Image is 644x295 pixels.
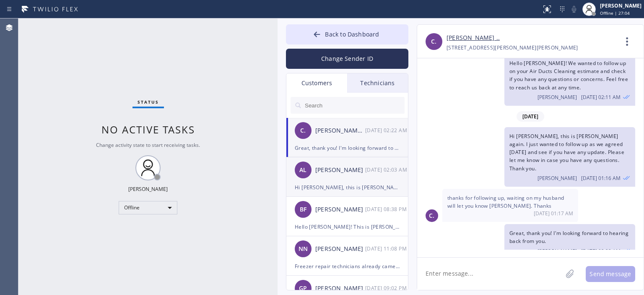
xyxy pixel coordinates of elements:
[299,244,308,254] span: NN
[286,73,347,93] div: Customers
[534,210,573,217] span: [DATE] 01:17 AM
[101,123,195,136] span: No active tasks
[509,230,628,245] span: Great, thank you! I'm looking forward to hearing back from you.
[600,10,630,16] span: Offline | 27:04
[315,205,365,214] div: [PERSON_NAME]
[581,94,621,101] span: [DATE] 02:11 AM
[581,248,621,255] span: [DATE] 02:22 AM
[347,73,408,93] div: Technicians
[447,43,578,52] div: [STREET_ADDRESS][PERSON_NAME][PERSON_NAME]
[447,33,500,43] a: [PERSON_NAME] ..
[568,3,580,15] button: Mute
[299,165,306,175] span: AL
[365,244,409,253] div: 10/07/2025 9:08 AM
[299,284,307,293] span: GP
[286,24,408,44] button: Back to Dashboard
[504,54,635,106] div: 09/26/2025 9:11 AM
[315,284,365,293] div: [PERSON_NAME]
[365,204,409,214] div: 10/08/2025 9:38 AM
[365,125,409,135] div: 10/10/2025 9:22 AM
[304,97,405,114] input: Search
[581,175,621,182] span: [DATE] 01:16 AM
[509,60,628,91] span: Hello [PERSON_NAME]! We wanted to follow up on your Air Ducts Cleaning estimate and check if you ...
[315,126,365,136] div: [PERSON_NAME] ..
[442,189,578,222] div: 10/10/2025 9:17 AM
[300,126,306,136] span: C.
[504,224,635,259] div: 10/10/2025 9:22 AM
[295,261,400,271] div: Freezer repair technicians already came thanks
[315,165,365,175] div: [PERSON_NAME]
[365,283,409,293] div: 10/07/2025 9:02 AM
[538,94,577,101] span: [PERSON_NAME]
[538,248,577,255] span: [PERSON_NAME]
[431,37,436,47] span: C.
[286,49,408,69] button: Change Sender ID
[429,211,434,221] span: C.
[517,111,544,122] span: [DATE]
[315,244,365,254] div: [PERSON_NAME]
[365,165,409,175] div: 10/09/2025 9:03 AM
[295,183,400,192] div: Hi [PERSON_NAME], this is [PERSON_NAME] from 5 Star Air. Just following up on the estimate our te...
[538,175,577,182] span: [PERSON_NAME]
[504,127,635,187] div: 10/10/2025 9:16 AM
[586,266,635,282] button: Send message
[447,194,564,209] span: thanks for following up, waiting on my husband will let you know [PERSON_NAME]. Thanks
[295,222,400,232] div: Hello [PERSON_NAME]! This is [PERSON_NAME] from Air Ducts Cleaning. We wanted to confirm your app...
[600,2,641,9] div: [PERSON_NAME]
[128,185,168,193] div: [PERSON_NAME]
[300,205,306,214] span: BF
[325,30,379,38] span: Back to Dashboard
[119,201,177,214] div: Offline
[96,141,200,149] span: Change activity state to start receiving tasks.
[295,143,400,153] div: Great, thank you! I'm looking forward to hearing back from you.
[509,133,624,172] span: Hi [PERSON_NAME], this is [PERSON_NAME] again. I just wanted to follow up as we agreed [DATE] and...
[138,99,159,105] span: Status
